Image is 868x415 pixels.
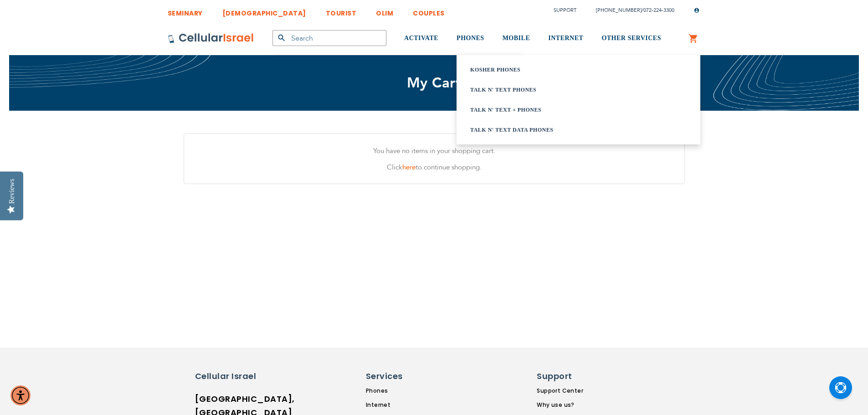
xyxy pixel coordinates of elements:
[168,33,254,44] img: Cellular Israel Logo
[470,125,664,134] a: Talk n' Text Data Phones
[10,385,31,405] div: Accessibility Menu
[537,370,591,382] h6: Support
[402,163,416,172] a: here
[168,2,203,19] a: SEMINARY
[596,7,642,14] a: [PHONE_NUMBER]
[457,35,484,41] span: PHONES
[554,7,576,14] a: Support
[413,2,445,19] a: COUPLES
[366,370,443,382] h6: Services
[537,387,596,395] a: Support Center
[643,7,674,14] a: 072-224-3300
[195,370,272,382] h6: Cellular Israel
[503,21,530,56] a: MOBILE
[548,35,583,41] span: INTERNET
[470,85,664,94] a: Talk n' Text Phones
[407,73,462,92] span: My Cart
[601,21,661,56] a: OTHER SERVICES
[191,145,678,157] p: You have no items in your shopping cart.
[222,2,306,19] a: [DEMOGRAPHIC_DATA]
[470,65,664,74] a: Kosher Phones
[326,2,357,19] a: TOURIST
[587,4,674,17] li: /
[366,387,449,395] a: Phones
[548,21,583,56] a: INTERNET
[191,161,678,173] p: Click to continue shopping.
[376,2,393,19] a: OLIM
[272,30,386,46] input: Search
[503,35,530,41] span: MOBILE
[601,35,661,41] span: OTHER SERVICES
[404,35,438,41] span: ACTIVATE
[404,21,438,56] a: ACTIVATE
[457,21,484,56] a: PHONES
[470,105,664,114] a: Talk n' Text + Phones
[8,179,16,204] div: Reviews
[537,401,596,409] a: Why use us?
[366,401,449,409] a: Internet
